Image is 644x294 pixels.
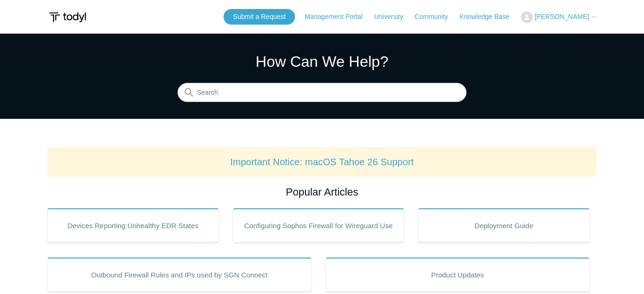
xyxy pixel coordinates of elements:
[418,208,590,242] a: Deployment Guide
[305,12,372,22] a: Management Portal
[178,83,466,102] input: Search
[521,11,597,23] button: [PERSON_NAME]
[47,9,88,26] img: Todyl Support Center Help Center home page
[233,208,404,242] a: Configuring Sophos Firewall for Wireguard Use
[374,12,412,22] a: University
[535,13,589,20] span: [PERSON_NAME]
[326,258,590,292] a: Product Updates
[47,258,312,292] a: Outbound Firewall Rules and IPs used by SGN Connect
[415,12,458,22] a: Community
[224,9,295,25] a: Submit a Request
[178,50,466,73] h1: How Can We Help?
[47,208,219,242] a: Devices Reporting Unhealthy EDR States
[47,184,597,200] h2: Popular Articles
[460,12,519,22] a: Knowledge Base
[230,157,414,167] a: Important Notice: macOS Tahoe 26 Support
